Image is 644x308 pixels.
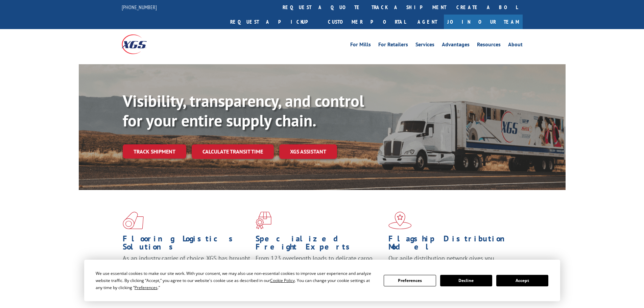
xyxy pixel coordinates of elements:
[123,212,144,229] img: xgs-icon-total-supply-chain-intelligence-red
[442,42,470,49] a: Advantages
[388,235,516,254] h1: Flagship Distribution Model
[388,212,412,229] img: xgs-icon-flagship-distribution-model-red
[415,42,434,49] a: Services
[192,144,274,159] a: Calculate transit time
[122,4,157,10] a: [PHONE_NUMBER]
[256,235,383,254] h1: Specialized Freight Experts
[350,42,371,49] a: For Mills
[135,285,158,290] span: Preferences
[123,144,186,159] a: Track shipment
[323,15,411,29] a: Customer Portal
[477,42,501,49] a: Resources
[388,254,513,270] span: Our agile distribution network gives you nationwide inventory management on demand.
[496,275,548,286] button: Accept
[378,42,408,49] a: For Retailers
[444,15,523,29] a: Join Our Team
[411,15,444,29] a: Agent
[270,278,295,283] span: Cookie Policy
[256,254,383,284] p: From 123 overlength loads to delicate cargo, our experienced staff knows the best way to move you...
[123,235,251,254] h1: Flooring Logistics Solutions
[84,260,560,301] div: Cookie Consent Prompt
[96,270,376,291] div: We use essential cookies to make our site work. With your consent, we may also use non-essential ...
[508,42,523,49] a: About
[123,254,250,278] span: As an industry carrier of choice, XGS has brought innovation and dedication to flooring logistics...
[440,275,492,286] button: Decline
[123,90,364,131] b: Visibility, transparency, and control for your entire supply chain.
[256,212,271,229] img: xgs-icon-focused-on-flooring-red
[384,275,436,286] button: Preferences
[279,144,337,159] a: XGS ASSISTANT
[225,15,323,29] a: Request a pickup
